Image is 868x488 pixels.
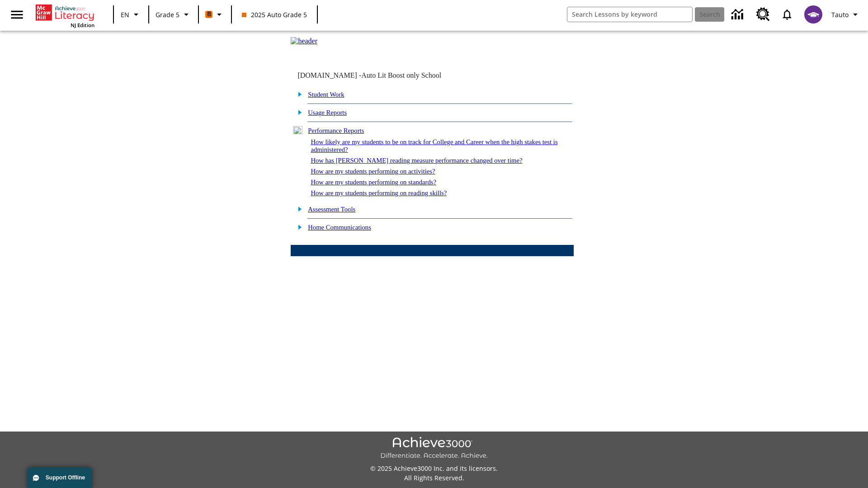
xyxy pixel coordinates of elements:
[202,6,228,23] button: Boost Class color is orange. Change class color
[293,108,302,116] img: plus.gif
[308,206,355,213] a: Assessment Tools
[828,6,864,23] button: Profile/Settings
[308,127,364,134] a: Performance Reports
[291,37,317,45] img: header
[804,5,822,23] img: avatar image
[293,205,302,213] img: plus.gif
[775,3,799,26] a: Notifications
[311,168,435,175] a: How are my students performing on activities?
[726,2,751,27] a: Data Center
[121,10,129,19] span: EN
[799,3,828,26] button: Select a new avatar
[293,126,302,134] img: minus.gif
[242,10,307,19] span: 2025 Auto Grade 5
[567,7,692,22] input: search field
[152,6,195,23] button: Grade: Grade 5, Select a grade
[308,91,344,98] a: Student Work
[4,1,30,28] button: Open side menu
[297,71,464,80] td: [DOMAIN_NAME] -
[71,22,94,28] span: NJ Edition
[308,109,347,116] a: Usage Reports
[311,189,447,197] a: How are my students performing on reading skills?
[308,224,371,231] a: Home Communications
[311,138,557,153] a: How likely are my students to be on track for College and Career when the high stakes test is adm...
[46,474,85,481] span: Support Offline
[361,71,441,79] nobr: Auto Lit Boost only School
[156,10,179,19] span: Grade 5
[751,2,775,27] a: Resource Center, Will open in new tab
[311,178,436,186] a: How are my students performing on standards?
[380,437,488,460] img: Achieve3000 Differentiate Accelerate Achieve
[207,9,211,20] span: B
[293,223,302,231] img: plus.gif
[293,90,302,98] img: plus.gif
[36,3,94,28] div: Home
[311,157,522,164] a: How has [PERSON_NAME] reading measure performance changed over time?
[27,467,92,488] button: Support Offline
[117,6,146,23] button: Language: EN, Select a language
[831,10,849,19] span: Tauto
